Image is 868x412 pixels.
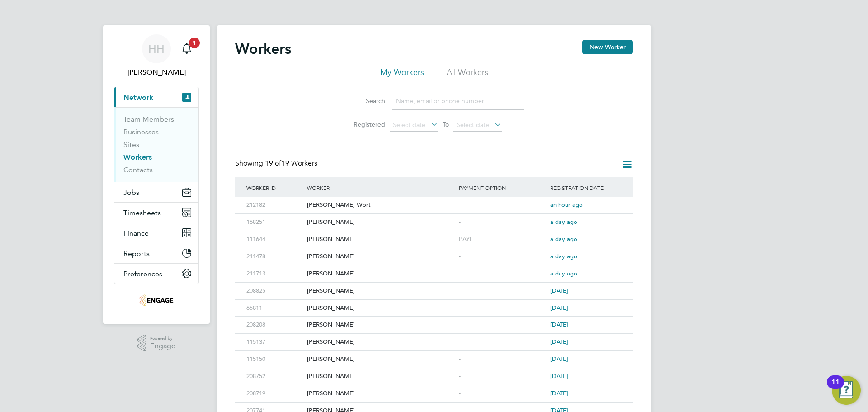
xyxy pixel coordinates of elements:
[244,248,305,265] div: 211478
[550,270,577,277] span: a day ago
[244,385,624,393] a: 208719[PERSON_NAME]-[DATE]
[244,333,624,341] a: 115137[PERSON_NAME]-[DATE]
[550,338,568,346] span: [DATE]
[457,265,548,282] div: -
[550,355,568,363] span: [DATE]
[457,317,548,333] div: -
[189,38,200,48] span: 1
[457,231,548,248] div: PAYE
[457,385,548,402] div: -
[244,368,624,375] a: 208752[PERSON_NAME]-[DATE]
[123,249,150,258] span: Reports
[114,67,199,78] span: Hannah Humphreys
[244,177,305,198] div: Worker ID
[123,93,153,102] span: Network
[457,368,548,385] div: -
[265,159,281,168] span: 19 of
[114,264,198,284] button: Preferences
[550,252,577,260] span: a day ago
[305,351,457,368] div: [PERSON_NAME]
[139,293,174,308] img: optima-uk-logo-retina.png
[457,214,548,231] div: -
[550,321,568,328] span: [DATE]
[137,335,176,352] a: Powered byEngage
[344,120,385,128] label: Registered
[244,316,624,324] a: 208208[PERSON_NAME]-[DATE]
[344,97,385,105] label: Search
[244,283,305,299] div: 208825
[244,213,624,221] a: 168251[PERSON_NAME]-a day ago
[123,128,159,136] a: Businesses
[457,197,548,213] div: -
[831,382,840,394] div: 11
[114,107,198,182] div: Network
[457,283,548,299] div: -
[178,34,196,63] a: 1
[447,67,488,83] li: All Workers
[392,92,524,110] input: Name, email or phone number
[114,34,199,78] a: HH[PERSON_NAME]
[305,283,457,299] div: [PERSON_NAME]
[832,376,861,405] button: Open Resource Center, 11 new notifications
[550,235,577,243] span: a day ago
[150,342,175,350] span: Engage
[244,265,305,282] div: 211713
[244,196,624,204] a: 212182[PERSON_NAME] Wort-an hour ago
[550,304,568,312] span: [DATE]
[235,159,319,168] div: Showing
[148,43,165,55] span: HH
[550,389,568,397] span: [DATE]
[123,166,153,174] a: Contacts
[550,372,568,380] span: [DATE]
[114,182,198,202] button: Jobs
[457,177,548,198] div: Payment Option
[380,67,424,83] li: My Workers
[457,121,489,129] span: Select date
[440,118,452,130] span: To
[244,197,305,213] div: 212182
[244,248,624,256] a: 211478[PERSON_NAME]-a day ago
[305,265,457,282] div: [PERSON_NAME]
[235,40,291,58] h2: Workers
[305,334,457,350] div: [PERSON_NAME]
[244,299,624,307] a: 65811[PERSON_NAME]-[DATE]
[244,402,624,410] a: 207741[PERSON_NAME]-[DATE]
[550,218,577,226] span: a day ago
[123,270,162,278] span: Preferences
[305,231,457,248] div: [PERSON_NAME]
[457,351,548,368] div: -
[305,197,457,213] div: [PERSON_NAME] Wort
[244,385,305,402] div: 208719
[123,188,139,197] span: Jobs
[244,317,305,333] div: 208208
[550,287,568,294] span: [DATE]
[114,223,198,243] button: Finance
[550,201,583,208] span: an hour ago
[305,248,457,265] div: [PERSON_NAME]
[244,351,305,368] div: 115150
[305,385,457,402] div: [PERSON_NAME]
[393,121,425,129] span: Select date
[265,159,317,168] span: 19 Workers
[244,282,624,290] a: 208825[PERSON_NAME]-[DATE]
[123,115,174,123] a: Team Members
[305,214,457,231] div: [PERSON_NAME]
[244,368,305,385] div: 208752
[457,248,548,265] div: -
[114,87,198,107] button: Network
[244,214,305,231] div: 168251
[114,243,198,263] button: Reports
[457,334,548,350] div: -
[305,317,457,333] div: [PERSON_NAME]
[103,25,210,324] nav: Main navigation
[582,40,633,54] button: New Worker
[123,140,139,149] a: Sites
[244,300,305,317] div: 65811
[457,300,548,317] div: -
[305,300,457,317] div: [PERSON_NAME]
[150,335,175,342] span: Powered by
[244,265,624,273] a: 211713[PERSON_NAME]-a day ago
[548,177,624,198] div: Registration Date
[114,203,198,223] button: Timesheets
[123,229,149,237] span: Finance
